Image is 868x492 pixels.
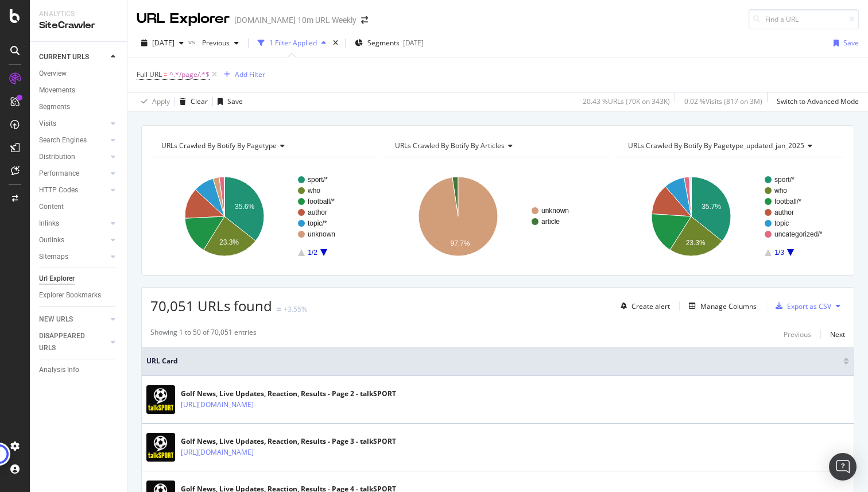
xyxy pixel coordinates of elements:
text: 35.7% [702,203,721,211]
button: Export as CSV [771,297,831,315]
text: 23.3% [219,238,239,246]
a: Outlinks [39,234,107,246]
h4: URLs Crawled By Botify By articles [393,137,602,155]
div: Explorer Bookmarks [39,289,101,301]
button: Next [830,327,845,341]
text: topic/* [308,219,327,227]
span: ^.*/page/.*$ [169,67,210,83]
div: Golf News, Live Updates, Reaction, Results - Page 3 - talkSPORT [181,436,396,447]
div: URL Explorer [137,9,230,29]
button: 1 Filter Applied [253,34,331,52]
div: 20.43 % URLs ( 70K on 343K ) [583,96,670,106]
text: football/* [774,197,801,206]
div: Create alert [631,301,670,311]
div: Save [843,38,859,48]
button: Create alert [616,297,670,315]
text: author [308,208,327,216]
div: NEW URLS [39,313,73,326]
img: main image [146,385,175,414]
div: Analysis Info [39,364,79,376]
div: Previous [784,330,811,339]
a: CURRENT URLS [39,51,107,63]
span: URLs Crawled By Botify By pagetype_updated_jan_2025 [628,141,804,150]
svg: A chart. [150,166,375,266]
div: Analytics [39,9,118,19]
a: [URL][DOMAIN_NAME] [181,447,254,458]
span: 70,051 URLs found [150,296,272,315]
text: 1/2 [308,249,317,257]
div: Outlinks [39,234,64,246]
a: Content [39,201,119,213]
div: times [331,37,340,49]
div: Movements [39,84,75,96]
text: who [774,187,787,195]
text: who [307,187,320,195]
text: sport/* [774,176,795,184]
a: Performance [39,168,107,180]
button: Save [213,92,243,111]
button: Save [829,34,859,52]
div: Add Filter [235,69,265,79]
div: Export as CSV [787,301,831,311]
div: Overview [39,68,67,80]
a: Inlinks [39,218,107,230]
span: URLs Crawled By Botify By articles [395,141,505,150]
a: Segments [39,101,119,113]
div: Visits [39,118,56,130]
button: Previous [784,327,811,341]
span: Full URL [137,69,162,79]
a: Search Engines [39,134,107,146]
a: [URL][DOMAIN_NAME] [181,399,254,410]
a: Analysis Info [39,364,119,376]
div: HTTP Codes [39,184,78,196]
h4: URLs Crawled By Botify By pagetype [159,137,368,155]
text: sport/* [308,176,328,184]
div: Search Engines [39,134,87,146]
text: football/* [308,197,335,206]
span: = [164,69,168,79]
div: DISAPPEARED URLS [39,330,97,354]
div: Next [830,330,845,339]
span: URLs Crawled By Botify By pagetype [161,141,277,150]
div: Performance [39,168,79,180]
a: HTTP Codes [39,184,107,196]
div: Url Explorer [39,273,75,285]
div: Clear [191,96,208,106]
text: uncategorized/* [774,230,823,238]
img: Equal [277,308,281,311]
div: Manage Columns [700,301,757,311]
span: Segments [367,38,400,48]
div: Inlinks [39,218,59,230]
text: unknown [308,230,335,238]
button: Apply [137,92,170,111]
button: Switch to Advanced Mode [772,92,859,111]
input: Find a URL [749,9,859,29]
div: +3.55% [284,304,307,314]
text: topic [774,219,789,227]
button: Add Filter [219,68,265,82]
button: [DATE] [137,34,188,52]
div: [DATE] [403,38,424,48]
text: 35.6% [235,203,254,211]
text: article [541,218,560,226]
div: Open Intercom Messenger [829,453,857,481]
svg: A chart. [617,166,842,266]
div: Showing 1 to 50 of 70,051 entries [150,327,257,341]
img: main image [146,433,175,462]
button: Manage Columns [684,299,757,313]
a: Distribution [39,151,107,163]
div: Switch to Advanced Mode [777,96,859,106]
div: Distribution [39,151,75,163]
a: Sitemaps [39,251,107,263]
div: Save [227,96,243,106]
text: author [774,208,794,216]
div: 0.02 % Visits ( 817 on 3M ) [684,96,762,106]
span: URL Card [146,356,840,366]
svg: A chart. [384,166,609,266]
h4: URLs Crawled By Botify By pagetype_updated_jan_2025 [626,137,835,155]
button: Segments[DATE] [350,34,428,52]
div: 1 Filter Applied [269,38,317,48]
